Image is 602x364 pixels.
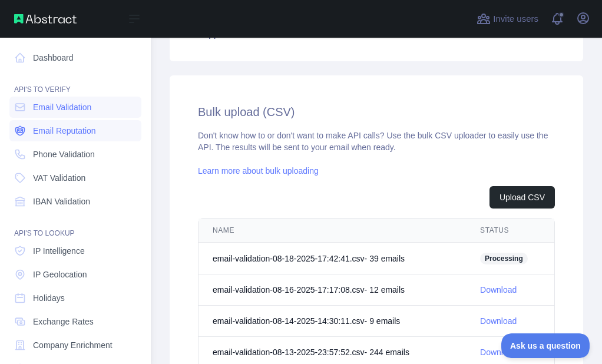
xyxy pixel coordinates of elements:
a: VAT Validation [9,167,141,188]
span: Invite users [493,12,538,26]
a: Holidays [9,287,141,309]
span: IP Intelligence [33,245,85,257]
a: Phone Validation [9,144,141,165]
a: Email Validation [9,97,141,118]
a: Exchange Rates [9,311,141,332]
span: Email Validation [33,101,91,113]
a: Download [480,285,517,294]
span: Email Reputation [33,125,96,137]
img: Abstract API [14,14,77,24]
span: Company Enrichment [33,339,113,351]
td: email-validation-08-14-2025-14:30:11.csv - 9 email s [199,306,466,337]
button: Invite users [474,9,541,28]
a: IBAN Validation [9,191,141,212]
a: Dashboard [9,47,141,68]
span: Processing [480,253,528,264]
div: API'S TO VERIFY [9,71,141,94]
span: Exchange Rates [33,316,94,327]
a: Company Enrichment [9,335,141,356]
a: Email Reputation [9,120,141,141]
h2: Bulk upload (CSV) [198,104,555,120]
iframe: Toggle Customer Support [501,333,590,358]
div: API'S TO LOOKUP [9,214,141,238]
span: IBAN Validation [33,196,90,207]
a: Download [480,348,517,357]
span: Holidays [33,292,65,304]
a: IP Geolocation [9,264,141,285]
a: Download [480,316,517,326]
span: IP Geolocation [33,269,87,280]
a: Learn more about bulk uploading [198,166,319,176]
th: NAME [199,219,466,243]
button: Upload CSV [489,186,555,209]
span: Phone Validation [33,148,95,160]
span: VAT Validation [33,172,85,184]
a: IP Intelligence [9,240,141,262]
td: email-validation-08-18-2025-17:42:41.csv - 39 email s [199,243,466,274]
th: STATUS [466,219,554,243]
td: email-validation-08-16-2025-17:17:08.csv - 12 email s [199,274,466,306]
